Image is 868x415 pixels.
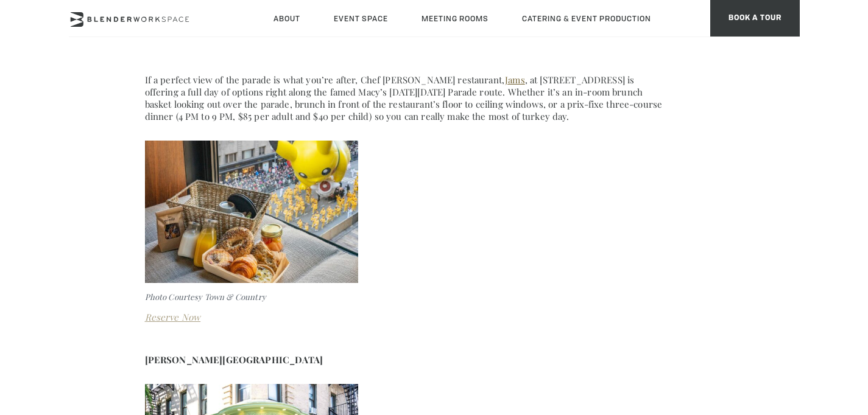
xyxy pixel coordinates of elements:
[145,74,663,122] p: If a perfect view of the parade is what you’re after, Chef [PERSON_NAME] restaurant, , at [STREET...
[505,74,525,86] a: Jams
[145,354,323,366] strong: [PERSON_NAME][GEOGRAPHIC_DATA]
[145,311,201,323] a: Reserve Now
[145,291,266,302] em: Photo Courtesy Town & Country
